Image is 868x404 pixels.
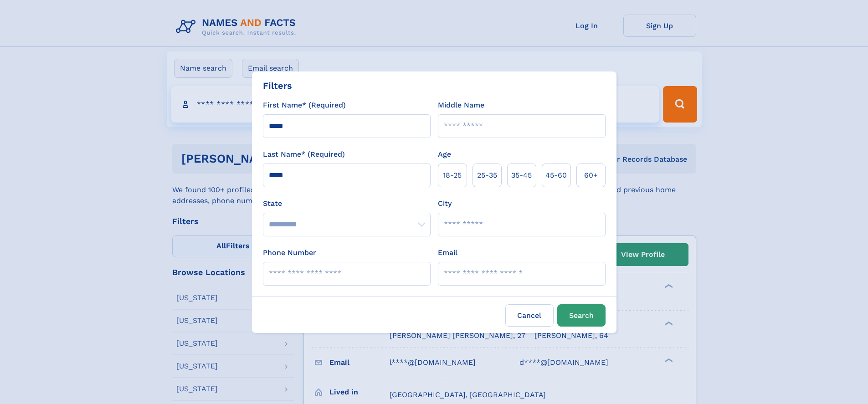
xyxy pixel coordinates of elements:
label: Middle Name [438,100,484,111]
span: 25‑35 [477,170,497,181]
label: Cancel [505,304,554,327]
label: Last Name* (Required) [263,149,345,160]
label: City [438,198,452,209]
span: 18‑25 [443,170,462,181]
span: 60+ [584,170,598,181]
span: 45‑60 [545,170,567,181]
label: First Name* (Required) [263,100,346,111]
label: Phone Number [263,247,316,258]
div: Filters [263,79,292,92]
label: State [263,198,431,209]
button: Search [557,304,606,327]
label: Age [438,149,451,160]
label: Email [438,247,457,258]
span: 35‑45 [511,170,532,181]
